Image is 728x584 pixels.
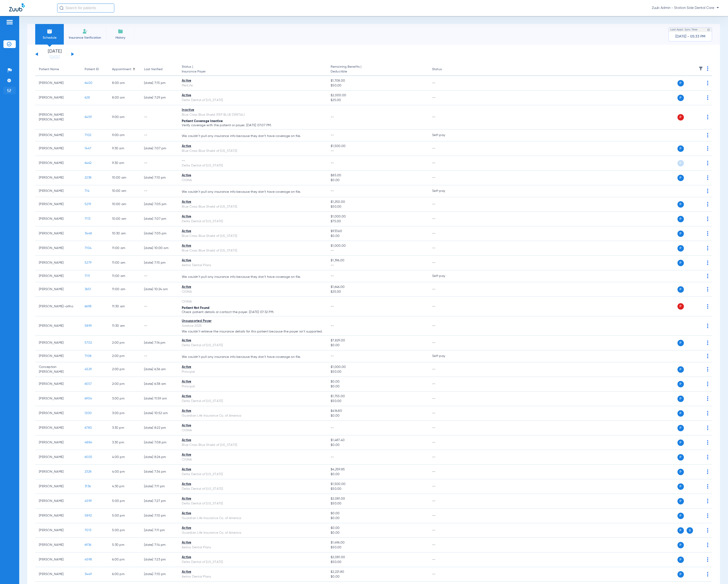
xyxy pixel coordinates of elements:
span: P [677,366,684,373]
td: [DATE] 7:08 PM [140,435,178,450]
img: Zuub Logo [9,3,25,11]
td: [PERSON_NAME] [35,316,81,336]
span: Insurance Verification [67,35,103,40]
img: group-dot-blue.svg [707,513,708,518]
span: $416.80 [331,409,425,413]
div: Active [182,423,323,428]
td: 8:00 AM [108,91,140,105]
span: 1200 [85,412,92,415]
span: $1,708.00 [331,78,425,83]
img: filter.svg [699,66,703,71]
span: 6459 [85,115,92,119]
div: Active [182,394,323,399]
a: [DATE] [41,55,68,59]
span: P [677,201,684,208]
td: 9:00 AM [108,105,140,129]
td: 10:00 AM [108,212,140,226]
span: $1,500.00 [331,144,425,149]
div: Active [182,78,323,83]
div: Active [182,338,323,343]
div: Active [182,244,323,248]
span: 628 [85,96,90,99]
img: group-dot-blue.svg [707,95,708,100]
img: group-dot-blue.svg [707,543,708,547]
span: -- [331,324,334,327]
input: Search for patients [57,3,114,13]
td: -- [428,226,459,241]
div: Active [182,409,323,413]
td: -- [428,316,459,336]
td: [PERSON_NAME] [35,421,81,435]
span: Patient Coverage Inactive [182,120,223,123]
span: P [677,80,684,86]
td: 10:00 AM [108,185,140,197]
div: Active [182,258,323,263]
div: Patient Name [39,67,59,72]
td: 11:30 AM [108,297,140,316]
li: [DATE] [41,49,68,59]
span: 7102 [85,134,91,137]
td: 11:00 AM [108,256,140,270]
div: CIGNA [182,299,323,304]
div: Unsupported Payer [182,319,323,324]
img: group-dot-blue.svg [707,396,708,401]
td: 2:00 PM [108,336,140,350]
td: 2:00 PM [108,377,140,391]
td: [PERSON_NAME] [35,76,81,91]
span: 5702 [85,341,92,344]
span: P [677,114,684,121]
div: Blue Cross Blue Shield of [US_STATE] [182,149,323,153]
td: [DATE] 7:16 PM [140,336,178,350]
div: Active [182,93,323,98]
td: -- [428,391,459,406]
img: group-dot-blue.svg [707,354,708,358]
div: Appointment [112,67,137,72]
img: group-dot-blue.svg [707,572,708,576]
td: -- [140,129,178,141]
img: hamburger-icon [6,19,13,25]
img: group-dot-blue.svg [707,231,708,236]
div: Delta Dental of [US_STATE] [182,343,323,348]
td: [DATE] 6:38 AM [140,377,178,391]
span: $1,755.00 [331,394,425,399]
th: Status | [178,63,327,76]
div: Delta Dental of [US_STATE] [182,163,323,168]
img: group-dot-blue.svg [707,146,708,151]
span: P [677,160,684,166]
span: $1,250.00 [331,200,425,204]
span: 5219 [85,203,91,206]
span: P [677,286,684,293]
td: -- [428,91,459,105]
span: -- [331,354,334,358]
div: Active [182,144,323,149]
td: -- [428,141,459,156]
div: Active [182,229,323,234]
td: Self-pay [428,185,459,197]
span: $7,829.00 [331,338,425,343]
span: 6904 [85,397,92,400]
span: $2,000.00 [331,93,425,98]
img: group-dot-blue.svg [707,440,708,445]
span: Deductible [331,69,425,74]
td: -- [428,336,459,350]
span: P [677,303,684,310]
span: P [677,396,684,402]
div: Solstice 2025 [182,324,323,328]
p: We couldn’t pull any insurance info because they don’t have coverage on file. [182,190,323,193]
span: History [110,35,131,40]
span: Schedule [39,35,60,40]
img: group-dot-blue.svg [707,274,708,278]
div: Last Verified [144,67,163,72]
span: $0.00 [331,379,425,384]
img: group-dot-blue.svg [707,469,708,474]
span: 6462 [85,161,91,165]
td: -- [428,297,459,316]
span: 714 [85,189,89,193]
td: 3:30 PM [108,421,140,435]
td: [DATE] 7:05 PM [140,197,178,212]
span: P [677,340,684,346]
img: group-dot-blue.svg [707,455,708,459]
div: Blue Cross Blue Shield of [US_STATE] [182,234,323,238]
img: group-dot-blue.svg [707,367,708,372]
div: Patient ID [85,67,99,72]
